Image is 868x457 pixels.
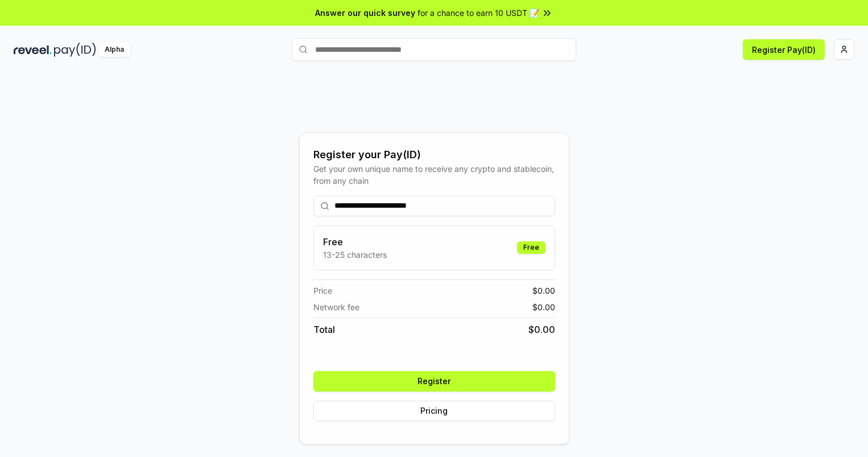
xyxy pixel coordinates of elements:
[54,43,96,57] img: pay_id
[313,163,555,187] div: Get your own unique name to receive any crypto and stablecoin, from any chain
[323,249,387,261] p: 13-25 characters
[313,301,359,313] span: Network fee
[98,43,130,57] div: Alpha
[313,285,332,297] span: Price
[313,323,335,336] span: Total
[313,401,555,421] button: Pricing
[323,235,387,249] h3: Free
[313,371,555,392] button: Register
[418,7,539,19] span: for a chance to earn 10 USDT 📝
[743,39,825,60] button: Register Pay(ID)
[315,7,415,19] span: Answer our quick survey
[14,43,52,57] img: reveel_dark
[532,285,555,297] span: $ 0.00
[313,147,555,163] div: Register your Pay(ID)
[532,301,555,313] span: $ 0.00
[528,323,555,336] span: $ 0.00
[517,241,545,254] div: Free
